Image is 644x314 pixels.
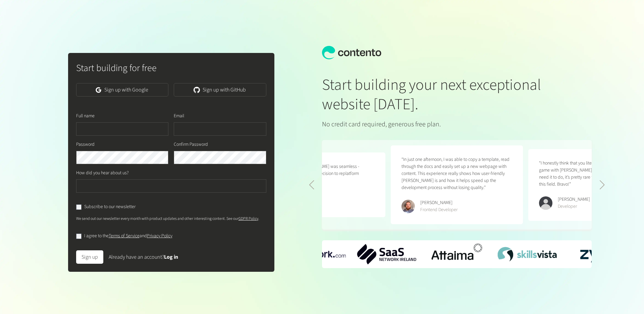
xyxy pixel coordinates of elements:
[76,61,266,75] h2: Start building for free
[76,216,266,222] p: We send out our newsletter every month with product updates and other interesting content. See our .
[147,233,172,239] a: Privacy Policy
[76,141,95,148] label: Password
[76,250,103,264] button: Sign up
[391,145,523,224] figure: 1 / 5
[84,203,136,210] label: Subscribe to our newsletter
[498,247,557,261] div: 4 / 6
[427,240,486,268] img: Attaima-Logo.png
[174,113,184,120] label: Email
[238,216,258,222] a: GDPR Policy
[568,242,627,266] div: 5 / 6
[599,180,605,190] div: Next slide
[174,83,266,97] a: Sign up with GitHub
[357,244,416,264] div: 2 / 6
[568,242,627,266] img: Zyte-Logo-with-Padding.png
[76,170,129,177] label: How did you hear about us?
[558,203,590,210] div: Developer
[84,233,172,240] label: I agree to the and
[164,253,178,261] a: Log in
[498,247,557,261] img: SkillsVista-Logo.png
[401,200,415,213] img: Erik Galiana Farell
[357,244,416,264] img: SaaS-Network-Ireland-logo.png
[420,206,458,213] div: Frontend Developer
[76,83,169,97] a: Sign up with Google
[427,240,486,268] div: 3 / 6
[539,196,552,210] img: Kevin Abatan
[420,199,458,206] div: [PERSON_NAME]
[309,180,314,190] div: Previous slide
[76,113,95,120] label: Full name
[322,75,547,114] h1: Start building your next exceptional website [DATE].
[109,233,140,239] a: Terms of Service
[109,253,178,261] div: Already have an account?
[174,141,208,148] label: Confirm Password
[558,196,590,203] div: [PERSON_NAME]
[401,156,512,191] p: “In just one afternoon, I was able to copy a template, read through the docs and easily set up a ...
[322,119,547,129] p: No credit card required, generous free plan.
